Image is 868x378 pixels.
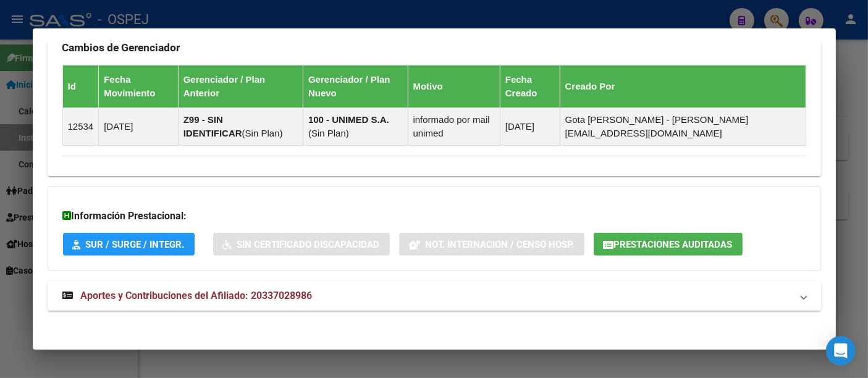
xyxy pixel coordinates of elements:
mat-expansion-panel-header: Aportes y Contribuciones del Afiliado: 20337028986 [48,281,821,311]
td: ( ) [178,108,303,146]
span: Sin Plan [311,128,346,138]
h3: Información Prestacional: [63,209,806,224]
th: Fecha Creado [500,65,560,108]
h3: Cambios de Gerenciador [62,41,806,54]
th: Fecha Movimiento [99,65,178,108]
span: Prestaciones Auditadas [614,239,733,250]
button: Prestaciones Auditadas [594,233,743,256]
span: SUR / SURGE / INTEGR. [86,239,185,250]
th: Gerenciador / Plan Nuevo [303,65,408,108]
span: Not. Internacion / Censo Hosp. [426,239,575,250]
button: Sin Certificado Discapacidad [213,233,390,256]
span: Aportes y Contribuciones del Afiliado: 20337028986 [81,290,313,301]
th: Motivo [408,65,500,108]
div: Open Intercom Messenger [826,336,856,366]
td: [DATE] [500,108,560,146]
th: Creado Por [560,65,806,108]
strong: Z99 - SIN IDENTIFICAR [183,114,242,138]
td: 12534 [62,108,99,146]
th: Id [62,65,99,108]
span: Sin Plan [245,128,280,138]
button: Not. Internacion / Censo Hosp. [399,233,584,256]
th: Gerenciador / Plan Anterior [178,65,303,108]
strong: 100 - UNIMED S.A. [308,114,389,125]
td: informado por mail unimed [408,108,500,146]
td: Gota [PERSON_NAME] - [PERSON_NAME][EMAIL_ADDRESS][DOMAIN_NAME] [560,108,806,146]
td: ( ) [303,108,408,146]
button: SUR / SURGE / INTEGR. [63,233,195,256]
span: Sin Certificado Discapacidad [237,239,380,250]
td: [DATE] [99,108,178,146]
